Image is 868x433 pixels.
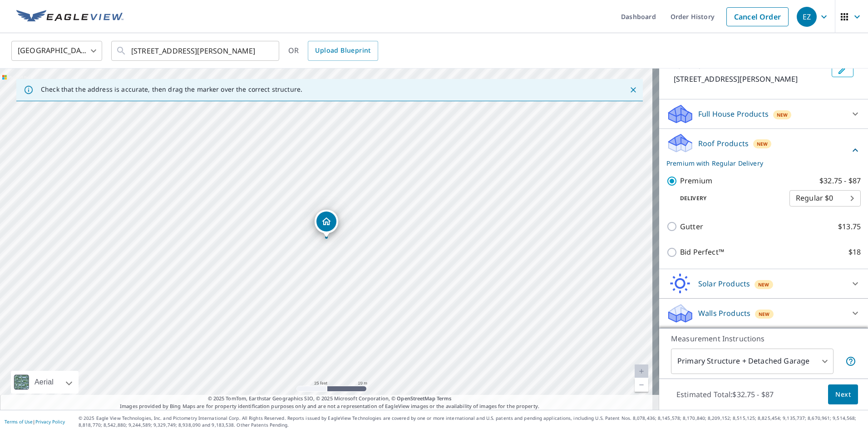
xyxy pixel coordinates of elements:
[79,415,863,428] p: © 2025 Eagle View Technologies, Inc. and Pictometry International Corp. All Rights Reserved. Repo...
[666,103,861,125] div: Full House ProductsNew
[680,175,712,187] p: Premium
[698,108,769,119] p: Full House Products
[832,63,853,77] button: Edit building 1
[131,38,261,64] input: Search by address or latitude-longitude
[397,395,435,402] a: OpenStreetMap
[41,85,302,93] p: Check that the address is accurate, then drag the marker over the correct structure.
[666,273,861,295] div: Solar ProductsNew
[848,246,861,258] p: $18
[758,281,769,288] span: New
[32,371,56,394] div: Aerial
[698,138,749,149] p: Roof Products
[11,38,102,64] div: [GEOGRAPHIC_DATA]
[757,140,768,148] span: New
[838,221,861,232] p: $13.75
[671,333,856,344] p: Measurement Instructions
[35,418,65,425] a: Privacy Policy
[726,7,789,26] a: Cancel Order
[5,419,65,424] p: |
[671,349,833,374] div: Primary Structure + Detached Garage
[315,210,338,238] div: Dropped pin, building 1, Residential property, 1467 Hampton Ridge Dr Mc Lean, VA 22101
[315,45,370,56] span: Upload Blueprint
[680,221,703,232] p: Gutter
[16,10,123,24] img: EV Logo
[680,246,724,258] p: Bid Perfect™
[674,74,828,84] p: [STREET_ADDRESS][PERSON_NAME]
[437,395,452,402] a: Terms
[759,310,770,318] span: New
[635,378,648,392] a: Current Level 20, Zoom Out
[828,384,858,405] button: Next
[666,133,861,168] div: Roof ProductsNewPremium with Regular Delivery
[11,371,79,394] div: Aerial
[797,7,817,27] div: EZ
[208,395,452,403] span: © 2025 TomTom, Earthstar Geographics SIO, © 2025 Microsoft Corporation, ©
[669,384,781,404] p: Estimated Total: $32.75 - $87
[666,302,861,324] div: Walls ProductsNew
[698,308,750,319] p: Walls Products
[635,364,648,378] a: Current Level 20, Zoom In Disabled
[308,41,378,61] a: Upload Blueprint
[288,41,378,61] div: OR
[666,158,850,168] p: Premium with Regular Delivery
[845,356,856,367] span: Your report will include the primary structure and a detached garage if one exists.
[666,194,789,202] p: Delivery
[5,418,33,425] a: Terms of Use
[789,186,861,211] div: Regular $0
[819,175,861,187] p: $32.75 - $87
[777,111,788,118] span: New
[627,84,639,96] button: Close
[698,278,750,289] p: Solar Products
[835,389,851,400] span: Next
